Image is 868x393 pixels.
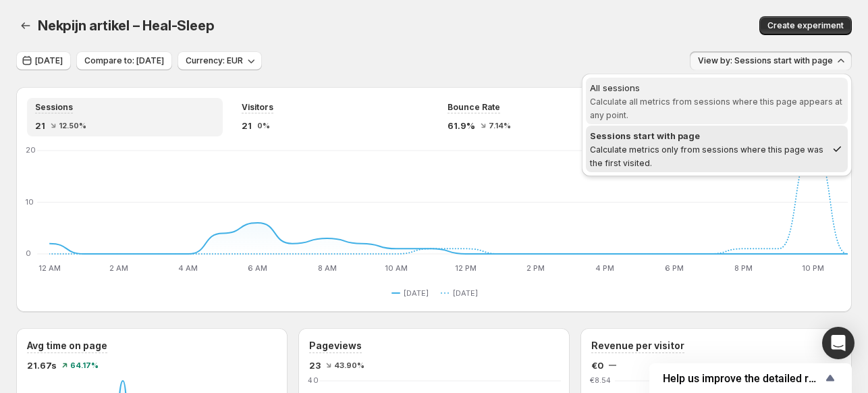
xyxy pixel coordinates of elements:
[38,263,61,273] text: 12 AM
[591,359,603,372] span: €0
[84,55,164,66] span: Compare to: [DATE]
[590,81,844,95] div: All sessions
[35,102,73,113] span: Sessions
[690,51,852,70] button: View by: Sessions start with page
[391,285,434,301] button: [DATE]
[455,263,477,273] text: 12 PM
[178,51,262,70] button: Currency: EUR
[109,263,128,273] text: 2 AM
[309,339,362,352] h3: Pageviews
[447,102,500,113] span: Bounce Rate
[26,197,34,207] text: 10
[35,55,63,66] span: [DATE]
[441,285,483,301] button: [DATE]
[526,263,545,273] text: 2 PM
[595,263,614,273] text: 4 PM
[663,372,822,385] span: Help us improve the detailed report for A/B campaigns
[16,51,71,70] button: [DATE]
[318,263,337,273] text: 8 AM
[27,339,107,352] h3: Avg time on page
[404,288,429,298] span: [DATE]
[453,288,478,298] span: [DATE]
[665,263,684,273] text: 6 PM
[26,145,36,155] text: 20
[27,359,57,372] span: 21.67s
[802,263,824,273] text: 10 PM
[591,339,684,352] h3: Revenue per visitor
[698,55,833,66] span: View by: Sessions start with page
[489,122,511,130] span: 7.14%
[767,20,844,31] span: Create experiment
[257,122,270,130] span: 0%
[186,55,243,66] span: Currency: EUR
[242,119,252,132] span: 21
[385,263,408,273] text: 10 AM
[590,97,842,120] span: Calculate all metrics from sessions where this page appears at any point.
[35,119,45,132] span: 21
[76,51,172,70] button: Compare to: [DATE]
[309,359,321,372] span: 23
[822,327,855,359] div: Open Intercom Messenger
[308,375,319,385] text: 40
[242,102,273,113] span: Visitors
[26,248,31,258] text: 0
[590,129,826,142] div: Sessions start with page
[70,361,99,369] span: 64.17%
[248,263,267,273] text: 6 AM
[334,361,364,369] span: 43.90%
[178,263,198,273] text: 4 AM
[447,119,475,132] span: 61.9%
[759,16,852,35] button: Create experiment
[59,122,86,130] span: 12.50%
[663,370,838,386] button: Show survey - Help us improve the detailed report for A/B campaigns
[734,263,753,273] text: 8 PM
[38,18,214,34] span: Nekpijn artikel – Heal-Sleep
[590,375,612,385] text: €8.54
[590,145,823,168] span: Calculate metrics only from sessions where this page was the first visited.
